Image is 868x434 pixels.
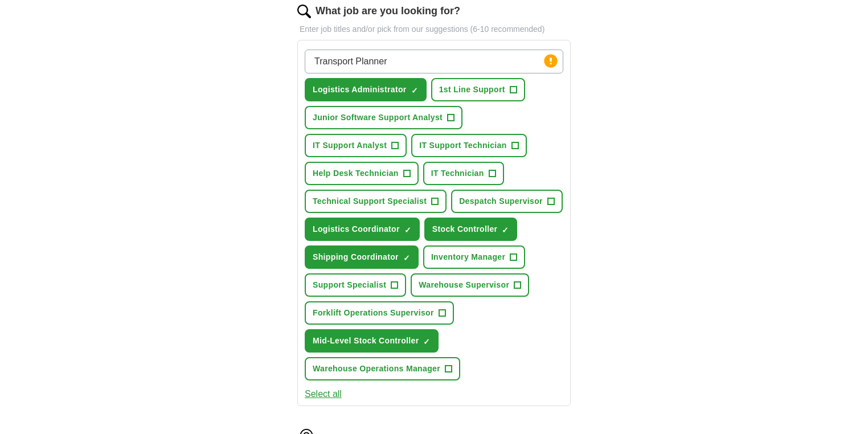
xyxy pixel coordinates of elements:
span: 1st Line Support [439,84,505,96]
button: Stock Controller✓ [424,218,518,241]
button: IT Support Technician [411,134,526,157]
span: Inventory Manager [431,251,505,263]
p: Enter job titles and/or pick from our suggestions (6-10 recommended) [297,23,571,35]
span: Logistics Administrator [313,84,407,96]
button: Help Desk Technician [305,162,419,185]
button: Junior Software Support Analyst [305,106,462,129]
button: Mid-Level Stock Controller✓ [305,329,439,353]
span: ✓ [411,86,418,95]
span: IT Support Technician [419,140,506,152]
label: What job are you looking for? [316,3,460,19]
span: Junior Software Support Analyst [313,112,443,124]
button: Support Specialist [305,273,406,297]
button: Logistics Administrator✓ [305,78,427,101]
span: IT Technician [431,167,484,179]
span: Warehouse Supervisor [419,279,509,291]
input: Type a job title and press enter [305,50,563,73]
button: Logistics Coordinator✓ [305,218,420,241]
button: Shipping Coordinator✓ [305,245,419,269]
span: Shipping Coordinator [313,251,399,263]
span: Logistics Coordinator [313,223,400,235]
button: Technical Support Specialist [305,190,447,213]
span: ✓ [404,226,411,235]
span: Forklift Operations Supervisor [313,307,434,319]
button: Select all [305,387,342,401]
button: Warehouse Operations Manager [305,357,460,380]
button: Warehouse Supervisor [411,273,529,297]
span: Help Desk Technician [313,167,399,179]
button: IT Technician [423,162,504,185]
img: search.png [297,5,311,18]
button: Despatch Supervisor [451,190,563,213]
span: Technical Support Specialist [313,195,427,207]
span: Support Specialist [313,279,386,291]
button: Forklift Operations Supervisor [305,301,454,325]
button: 1st Line Support [431,78,525,101]
span: Mid-Level Stock Controller [313,335,419,347]
span: Despatch Supervisor [459,195,543,207]
span: Stock Controller [432,223,498,235]
span: IT Support Analyst [313,140,387,152]
span: ✓ [502,226,509,235]
span: ✓ [423,337,430,346]
span: Warehouse Operations Manager [313,363,440,375]
button: Inventory Manager [423,245,525,269]
span: ✓ [403,253,410,263]
button: IT Support Analyst [305,134,407,157]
